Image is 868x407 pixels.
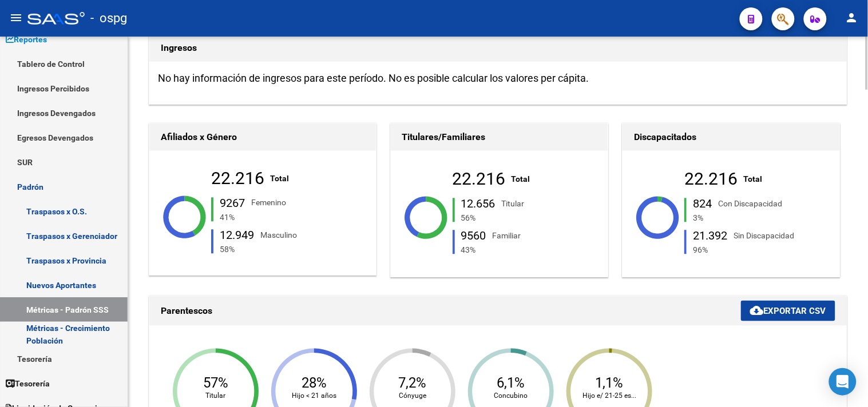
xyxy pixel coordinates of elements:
mat-icon: person [845,11,859,25]
h1: Ingresos [161,39,835,57]
div: 22.216 [684,173,738,185]
div: 41% [217,211,364,224]
text: Cónyuge [399,392,426,400]
div: 58% [217,244,364,256]
div: 43% [459,244,605,257]
div: 96% [691,244,837,257]
div: 3% [691,212,837,224]
div: Con Discapacidad [718,197,782,210]
mat-icon: menu [9,11,23,25]
div: 9267 [220,197,245,209]
div: 12.949 [220,230,254,241]
div: Open Intercom Messenger [829,368,857,396]
span: Tesorería [6,377,50,390]
div: 21.392 [693,230,727,242]
div: 12.656 [461,198,496,209]
button: Exportar CSV [741,301,835,321]
div: Masculino [260,229,297,241]
text: 6,1% [497,375,525,391]
div: Titular [502,197,525,210]
h1: Titulares/Familiares [402,128,597,146]
div: 9560 [461,230,486,242]
mat-icon: cloud_download [750,304,764,317]
h1: Discapacitados [634,128,829,146]
text: 1,1% [596,375,624,391]
span: - ospg [90,6,127,31]
div: 22.216 [453,173,506,185]
text: Hijo < 21 años [292,392,336,400]
div: 22.216 [211,172,264,185]
text: Hijo e/ 21-25 es... [582,392,636,400]
text: 57% [203,375,228,391]
text: Titular [206,392,226,400]
text: Concubino [494,392,528,400]
div: Total [512,173,530,185]
text: 7,2% [399,375,427,391]
div: Total [270,172,289,185]
h3: No hay información de ingresos para este período. No es posible calcular los valores per cápita. [158,70,838,86]
h1: Afiliados x Género [161,128,364,146]
text: 28% [302,375,327,391]
div: 56% [459,212,605,224]
div: Total [743,173,762,185]
div: Femenino [251,197,286,209]
h1: Parentescos [161,302,741,320]
span: Reportes [6,33,47,46]
span: Exportar CSV [750,306,826,316]
div: Familiar [493,230,521,242]
div: Sin Discapacidad [734,230,794,242]
div: 824 [693,198,712,209]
